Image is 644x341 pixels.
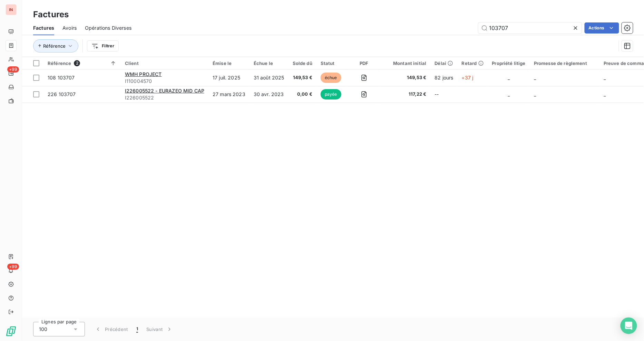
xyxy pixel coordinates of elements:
td: 17 juil. 2025 [208,69,250,86]
span: 2 [74,60,80,66]
span: I110004570 [125,78,204,85]
div: Émise le [213,60,245,66]
span: _ [508,75,510,80]
div: Client [125,60,204,66]
div: Échue le [254,60,284,66]
div: Délai [435,60,453,66]
button: Filtrer [87,40,119,51]
button: Actions [585,22,619,34]
span: échue [321,73,341,83]
span: Avoirs [62,25,77,31]
span: _ [604,75,606,80]
span: +99 [7,264,19,270]
span: payée [321,89,341,100]
span: I226005522 [125,94,204,101]
span: Factures [33,25,54,31]
div: PDF [351,60,377,66]
button: 1 [132,322,142,337]
span: WMH PROJECT [125,71,162,77]
div: Montant initial [385,60,426,66]
span: Référence [43,43,66,49]
span: _ [604,91,606,97]
td: 31 août 2025 [250,69,289,86]
div: Promesse de règlement [534,60,595,66]
div: Open Intercom Messenger [621,318,637,334]
div: Solde dû [293,60,312,66]
input: Rechercher [478,22,582,34]
span: 1 [136,326,138,333]
span: _ [534,91,536,97]
span: 149,53 € [385,74,426,81]
span: 149,53 € [293,74,312,81]
td: 82 jours [431,69,458,86]
button: Précédent [90,322,132,337]
button: Suivant [142,322,177,337]
div: Statut [321,60,343,66]
div: Retard [462,60,484,66]
span: 108 103707 [48,75,75,80]
span: 226 103707 [48,91,76,97]
td: -- [431,86,458,103]
span: +37 j [462,75,474,80]
img: Logo LeanPay [6,326,17,337]
span: Opérations Diverses [85,25,131,31]
span: +99 [7,66,19,73]
span: 117,22 € [385,91,426,98]
h3: Factures [33,8,69,21]
div: IN [6,4,17,15]
span: 100 [39,326,47,333]
button: Référence [33,39,78,53]
td: 27 mars 2023 [208,86,250,103]
div: Propriété litige [492,60,526,66]
span: _ [534,75,536,80]
span: 0,00 € [293,91,312,98]
span: _ [508,91,510,97]
td: 30 avr. 2023 [250,86,289,103]
span: I226005522 - EURAZEO MID CAP [125,88,204,94]
span: Référence [48,60,71,66]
